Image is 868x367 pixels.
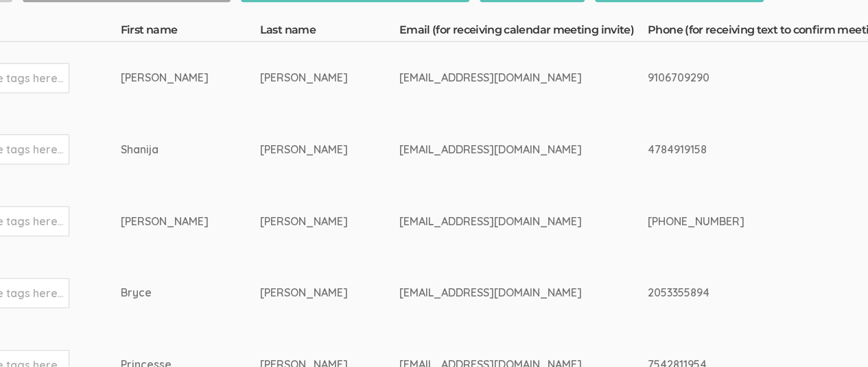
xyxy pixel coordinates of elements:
[260,285,348,301] div: [PERSON_NAME]
[260,142,348,157] div: [PERSON_NAME]
[399,142,596,157] div: [EMAIL_ADDRESS][DOMAIN_NAME]
[121,142,209,157] div: Shanija
[260,70,348,86] div: [PERSON_NAME]
[260,23,399,42] th: Last name
[399,23,648,42] th: Email (for receiving calendar meeting invite)
[121,285,209,301] div: Bryce
[121,214,209,229] div: [PERSON_NAME]
[121,70,209,86] div: [PERSON_NAME]
[399,70,596,86] div: [EMAIL_ADDRESS][DOMAIN_NAME]
[799,301,868,367] iframe: Chat Widget
[121,23,260,42] th: First name
[399,285,596,301] div: [EMAIL_ADDRESS][DOMAIN_NAME]
[260,214,348,229] div: [PERSON_NAME]
[399,214,596,229] div: [EMAIL_ADDRESS][DOMAIN_NAME]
